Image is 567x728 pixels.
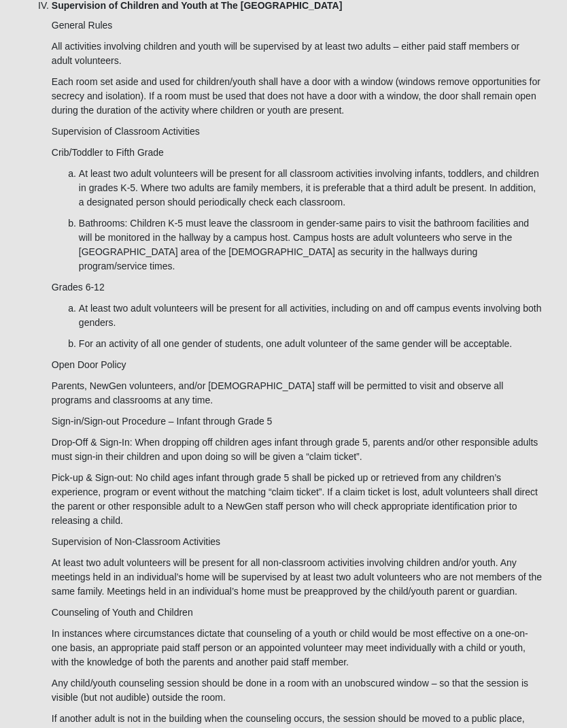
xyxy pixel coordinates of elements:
p: At least two adult volunteers will be present for all classroom activities involving infants, tod... [79,167,543,210]
p: Open Door Policy [52,358,543,372]
p: For an activity of all one gender of students, one adult volunteer of the same gender will be acc... [79,337,543,351]
p: Any child/youth counseling session should be done in a room with an unobscured window – so that t... [52,676,543,705]
p: All activities involving children and youth will be supervised by at least two adults – either pa... [52,39,543,68]
p: Counseling of Youth and Children [52,606,543,620]
p: Pick-up & Sign-out: No child ages infant through grade 5 shall be picked up or retrieved from any... [52,471,543,528]
p: In instances where circumstances dictate that counseling of a youth or child would be most effect... [52,627,543,669]
p: Parents, NewGen volunteers, and/or [DEMOGRAPHIC_DATA] staff will be permitted to visit and observ... [52,379,543,408]
p: Each room set aside and used for children/youth shall have a door with a window (windows remove o... [52,75,543,118]
p: Drop-Off & Sign-In: When dropping off children ages infant through grade 5, parents and/or other ... [52,435,543,464]
p: Supervision of Classroom Activities [52,125,543,139]
p: Grades 6-12 [52,280,543,295]
p: Bathrooms: Children K-5 must leave the classroom in gender-same pairs to visit the bathroom facil... [79,216,543,274]
p: Sign-in/Sign-out Procedure – Infant through Grade 5 [52,414,543,429]
p: At least two adult volunteers will be present for all activities, including on and off campus eve... [79,301,543,330]
p: Supervision of Non-Classroom Activities [52,535,543,549]
p: At least two adult volunteers will be present for all non-classroom activities involving children... [52,556,543,599]
p: General Rules [52,18,543,33]
p: Crib/Toddler to Fifth Grade [52,146,543,160]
